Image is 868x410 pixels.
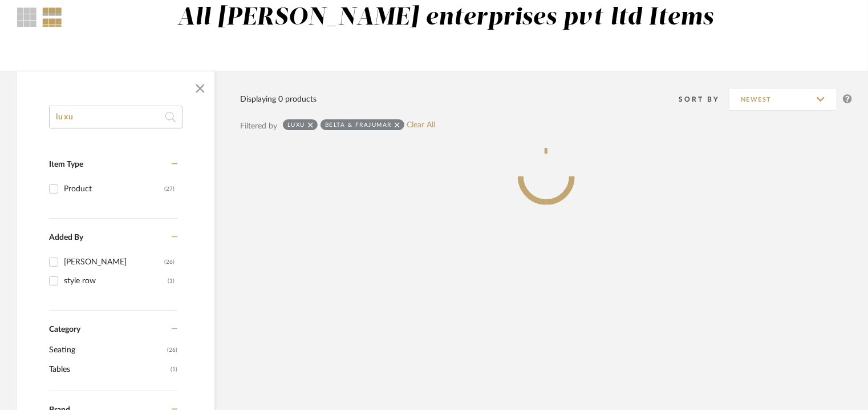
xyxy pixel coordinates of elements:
a: Clear All [407,120,436,130]
div: [PERSON_NAME] [64,253,164,271]
span: Seating [49,340,164,360]
div: luxu [287,121,305,128]
div: Sort By [679,94,729,105]
div: Displaying 0 products [240,93,317,106]
span: (1) [171,360,177,379]
div: BELTA & FRAJUMAR [325,121,392,128]
div: style row [64,272,168,290]
span: Added By [49,234,83,242]
span: Item Type [49,160,83,168]
button: Close [189,77,212,100]
span: Tables [49,360,168,379]
span: (26) [167,341,177,359]
span: Category [49,325,80,335]
input: Search within 0 results [49,106,182,128]
div: Product [64,180,164,198]
div: (27) [164,180,175,198]
div: (1) [168,272,175,290]
div: Filtered by [240,120,277,132]
div: All [PERSON_NAME] enterprises pvt ltd Items [177,3,714,33]
div: (26) [164,253,175,271]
